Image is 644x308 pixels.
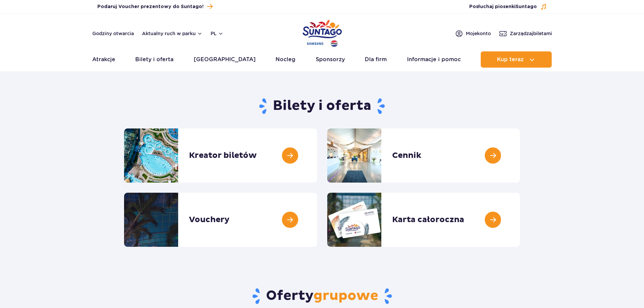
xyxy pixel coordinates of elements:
span: Podaruj Voucher prezentowy do Suntago! [97,3,204,10]
a: Informacje i pomoc [407,51,461,68]
a: Nocleg [276,51,295,68]
h2: Oferty [124,287,520,305]
a: Sponsorzy [316,51,345,68]
span: Zarządzaj biletami [510,30,552,37]
a: Mojekonto [455,29,491,38]
a: Atrakcje [92,51,115,68]
h1: Bilety i oferta [124,97,520,115]
span: Kup teraz [497,56,524,63]
button: Aktualny ruch w parku [142,31,202,36]
span: grupowe [313,287,378,304]
a: Podaruj Voucher prezentowy do Suntago! [97,2,213,11]
a: Dla firm [365,51,387,68]
button: Posłuchaj piosenkiSuntago [469,3,547,10]
span: Suntago [516,4,537,9]
a: [GEOGRAPHIC_DATA] [194,51,256,68]
a: Zarządzajbiletami [499,29,552,38]
a: Park of Poland [303,17,342,48]
span: Moje konto [466,30,491,37]
a: Bilety i oferta [135,51,173,68]
button: pl [211,30,223,37]
span: Posłuchaj piosenki [469,3,537,10]
button: Kup teraz [481,51,552,68]
a: Godziny otwarcia [92,30,134,37]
